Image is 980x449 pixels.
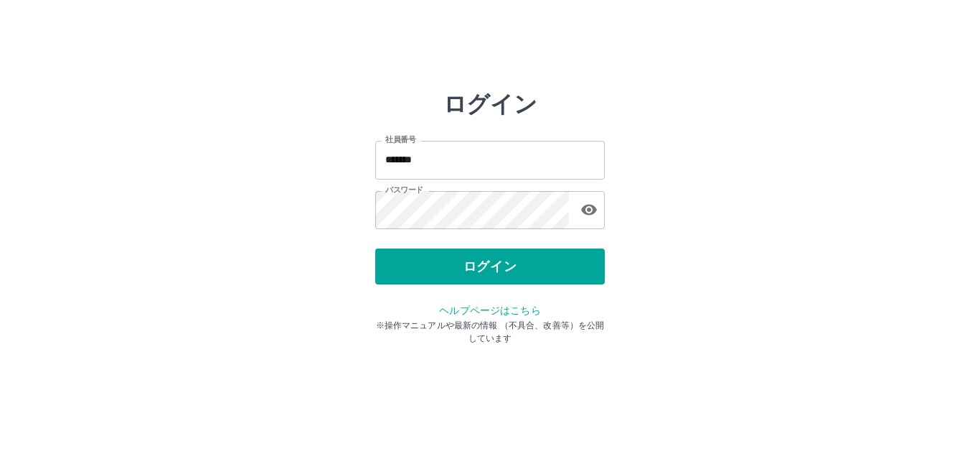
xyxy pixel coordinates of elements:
a: ヘルプページはこちら [439,305,540,316]
p: ※操作マニュアルや最新の情報 （不具合、改善等）を公開しています [375,319,605,345]
button: ログイン [375,249,605,284]
h2: ログイン [443,91,537,118]
label: 社員番号 [385,134,415,145]
label: パスワード [385,185,423,195]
